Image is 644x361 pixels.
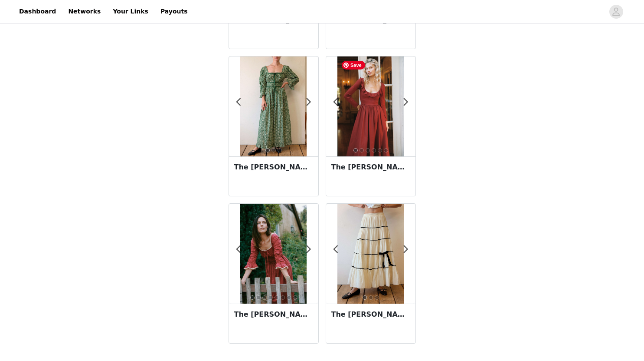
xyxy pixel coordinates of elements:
button: 3 [262,295,267,300]
a: Payouts [155,2,193,21]
button: 6 [281,295,285,300]
button: 4 [268,295,273,300]
button: 3 [278,148,282,152]
button: 4 [372,148,376,152]
h3: The [PERSON_NAME] Skirt [331,309,410,320]
button: 8 [293,295,297,300]
button: 1 [250,295,255,300]
button: 5 [275,295,279,300]
button: 2 [256,295,261,300]
h3: The [PERSON_NAME] Dress | Red Dahlia [331,162,410,172]
button: 1 [353,148,358,152]
a: Dashboard [14,2,61,21]
h3: The [PERSON_NAME] Dress | Lovebird Laurel [234,162,313,172]
button: 1 [363,295,367,300]
h3: The [PERSON_NAME] Dress | Heart Bloom [234,309,313,320]
a: Your Links [108,2,154,21]
button: 2 [360,148,364,152]
button: 5 [378,148,382,152]
span: Save [342,61,365,70]
a: Networks [63,2,106,21]
button: 3 [375,295,379,300]
button: 6 [384,148,388,152]
button: 3 [366,148,370,152]
button: 2 [271,148,276,152]
button: 1 [265,148,270,152]
button: 7 [287,295,291,300]
button: 2 [369,295,373,300]
div: avatar [612,5,620,19]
